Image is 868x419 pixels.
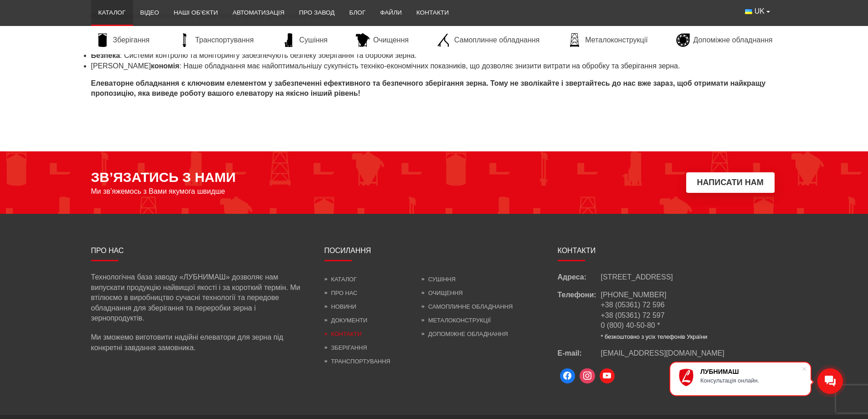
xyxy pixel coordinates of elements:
[324,276,357,283] a: Каталог
[597,366,617,386] a: Youtube
[91,3,133,23] a: Каталог
[324,317,368,324] a: Документи
[195,35,254,45] span: Транспортування
[133,3,167,23] a: Відео
[324,247,371,254] span: Посилання
[700,377,801,384] div: Консультація онлайн.
[601,349,724,357] span: [EMAIL_ADDRESS][DOMAIN_NAME]
[151,62,179,70] strong: кономія
[693,35,773,45] span: Допоміжне обладнання
[91,247,124,254] span: Про нас
[91,52,120,59] strong: Безпека
[166,3,225,23] a: Наші об’єкти
[292,3,342,23] a: Про завод
[421,331,508,337] a: Допоміжне обладнання
[324,344,367,351] a: Зберігання
[601,321,660,329] a: 0 (800) 40-50-80 *
[601,272,673,282] span: [STREET_ADDRESS]
[173,33,258,47] a: Транспортування
[558,290,601,341] span: Телефони:
[324,290,358,296] a: Про нас
[558,247,596,254] span: Контакти
[421,317,491,324] a: Металоконструкції
[601,291,667,299] a: [PHONE_NUMBER]
[324,303,356,310] a: Новини
[558,348,601,358] span: E-mail:
[601,301,665,309] a: +38 (05361) 72 596
[91,332,311,353] p: Ми зможемо виготовити надійні елеватори для зерна під конкретні завдання замовника.
[324,331,362,337] a: Контакти
[373,35,409,45] span: Очищення
[225,3,292,23] a: Автоматизація
[577,366,597,386] a: Instagram
[686,172,775,193] button: Написати нам
[409,3,456,23] a: Контакти
[91,187,226,196] span: Ми зв’яжемось з Вами якумога швидше
[91,51,777,61] li: : Системи контролю та моніторингу забезпечують безпеку зберігання та обробки зерна.
[738,3,777,20] button: UK
[421,276,456,283] a: Сушіння
[342,3,373,23] a: Блог
[299,35,328,45] span: Сушіння
[91,79,766,97] strong: Елеваторне обладнання є ключовим елементом у забезпеченні ефективного та безпечного зберігання зе...
[91,272,311,323] p: Технологічна база заводу «ЛУБНИМАШ» дозволяє нам випускати продукцію найвищої якості і за коротки...
[91,61,777,71] li: [PERSON_NAME] : Наше обладнання має найоптимальнішу сукупність техніко-економічних показників, що...
[745,9,752,14] img: Українська
[421,290,463,296] a: Очищення
[324,358,390,365] a: Транспортування
[558,366,578,386] a: Facebook
[601,348,724,358] a: [EMAIL_ADDRESS][DOMAIN_NAME]
[277,33,332,47] a: Сушіння
[563,33,652,47] a: Металоконструкції
[421,303,513,310] a: Самоплинне обладнання
[755,6,765,16] span: UK
[91,170,236,185] span: ЗВ’ЯЗАТИСЬ З НАМИ
[601,311,665,319] a: +38 (05361) 72 597
[601,333,708,341] li: * безкоштовно з усіх телефонів України
[700,368,801,375] div: ЛУБНИМАШ
[351,33,413,47] a: Очищення
[113,35,150,45] span: Зберігання
[432,33,544,47] a: Самоплинне обладнання
[91,33,154,47] a: Зберігання
[373,3,409,23] a: Файли
[672,33,777,47] a: Допоміжне обладнання
[454,35,539,45] span: Самоплинне обладнання
[585,35,647,45] span: Металоконструкції
[558,272,601,282] span: Адреса:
